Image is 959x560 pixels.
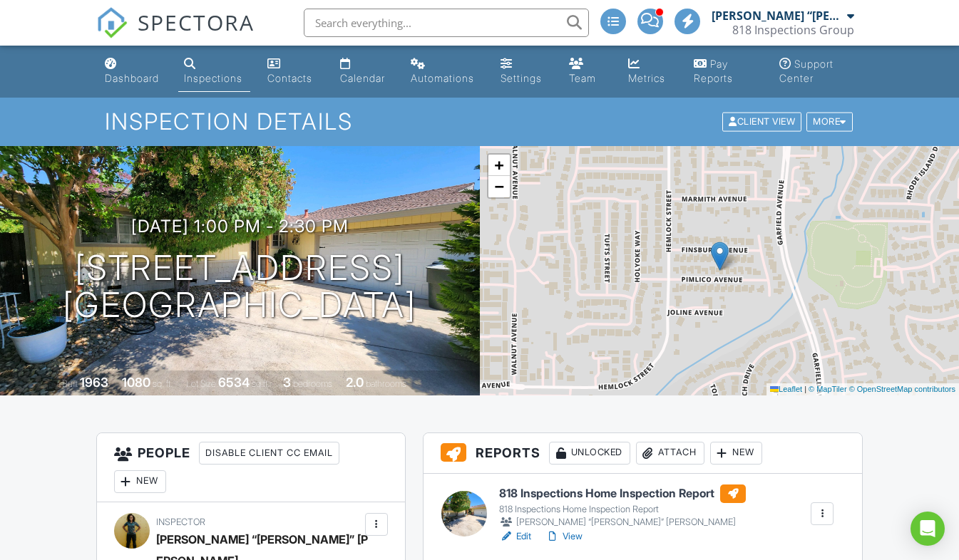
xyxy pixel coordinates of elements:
[186,378,216,389] span: Lot Size
[499,484,746,530] a: 818 Inspections Home Inspection Report 818 Inspections Home Inspection Report [PERSON_NAME] “[PER...
[96,19,255,49] a: SPECTORA
[809,385,847,393] a: © MapTiler
[806,113,853,132] div: More
[63,249,416,325] h1: [STREET_ADDRESS] [GEOGRAPHIC_DATA]
[774,51,861,92] a: Support Center
[366,378,406,389] span: bathrooms
[499,504,746,515] div: 818 Inspections Home Inspection Report
[712,9,843,23] div: [PERSON_NAME] “[PERSON_NAME]” [PERSON_NAME]
[424,433,863,474] h3: Reports
[711,242,729,271] img: Marker
[569,72,596,84] div: Team
[411,72,474,84] div: Automations
[178,51,250,92] a: Inspections
[549,442,630,465] div: Unlocked
[622,51,676,92] a: Metrics
[283,375,291,390] div: 3
[122,375,150,390] div: 1080
[488,155,510,176] a: Zoom in
[804,385,806,393] span: |
[334,51,394,92] a: Calendar
[694,58,733,84] div: Pay Reports
[346,375,364,390] div: 2.0
[96,7,128,38] img: The Best Home Inspection Software - Spectora
[184,72,242,84] div: Inspections
[494,156,503,174] span: +
[488,176,510,197] a: Zoom out
[911,512,945,546] div: Open Intercom Messenger
[545,529,583,544] a: View
[499,515,746,529] div: [PERSON_NAME] “[PERSON_NAME]” [PERSON_NAME]
[405,51,483,92] a: Automations (Advanced)
[563,51,611,92] a: Team
[80,375,108,390] div: 1963
[293,378,332,389] span: bedrooms
[499,529,531,544] a: Edit
[252,378,270,389] span: sq.ft.
[340,72,385,84] div: Calendar
[262,51,323,92] a: Contacts
[722,113,801,132] div: Client View
[99,51,168,92] a: Dashboard
[721,115,805,126] a: Client View
[636,442,704,465] div: Attach
[779,58,834,84] div: Support Center
[628,72,665,84] div: Metrics
[501,72,542,84] div: Settings
[494,177,503,195] span: −
[131,217,349,236] h3: [DATE] 1:00 pm - 2:30 pm
[688,51,762,92] a: Pay Reports
[97,433,405,502] h3: People
[105,109,853,134] h1: Inspection Details
[156,517,205,527] span: Inspector
[849,385,955,393] a: © OpenStreetMap contributors
[710,442,762,465] div: New
[770,385,802,393] a: Leaflet
[218,375,250,390] div: 6534
[304,9,589,37] input: Search everything...
[732,23,854,37] div: 818 Inspections Group
[199,442,339,465] div: Disable Client CC Email
[153,378,173,389] span: sq. ft.
[105,72,159,84] div: Dashboard
[495,51,552,92] a: Settings
[499,484,746,503] h6: 818 Inspections Home Inspection Report
[267,72,312,84] div: Contacts
[114,470,166,493] div: New
[62,378,78,389] span: Built
[138,7,255,37] span: SPECTORA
